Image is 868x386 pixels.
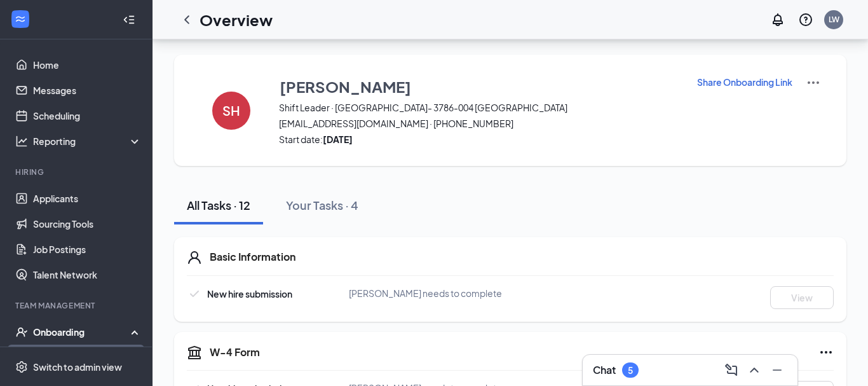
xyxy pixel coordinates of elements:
[33,52,142,78] a: Home
[33,78,142,103] a: Messages
[187,197,250,213] div: All Tasks · 12
[721,360,742,380] button: ComposeMessage
[187,345,202,360] svg: TaxGovernmentIcon
[33,211,142,237] a: Sourcing Tools
[279,117,681,130] span: [EMAIL_ADDRESS][DOMAIN_NAME] · [PHONE_NUMBER]
[280,76,411,97] h3: [PERSON_NAME]
[33,361,122,373] div: Switch to admin view
[33,345,142,370] a: Overview
[33,186,142,211] a: Applicants
[279,75,681,98] button: [PERSON_NAME]
[279,133,681,146] span: Start date:
[33,237,142,262] a: Job Postings
[187,250,202,265] svg: User
[222,106,240,115] h4: SH
[628,365,633,376] div: 5
[696,75,793,89] button: Share Onboarding Link
[767,360,787,380] button: Minimize
[210,345,260,359] h5: W-4 Form
[697,76,792,88] p: Share Onboarding Link
[818,345,834,360] svg: Ellipses
[179,12,194,27] svg: ChevronLeft
[747,362,762,378] svg: ChevronUp
[829,14,839,25] div: LW
[724,362,739,378] svg: ComposeMessage
[33,326,131,338] div: Onboarding
[806,75,821,90] img: More Actions
[770,12,785,27] svg: Notifications
[123,13,135,26] svg: Collapse
[33,103,142,128] a: Scheduling
[349,287,502,299] span: [PERSON_NAME] needs to complete
[770,286,834,309] button: View
[798,12,813,27] svg: QuestionInfo
[15,300,139,311] div: Team Management
[15,135,28,148] svg: Analysis
[593,363,616,377] h3: Chat
[187,286,202,301] svg: Checkmark
[14,13,27,25] svg: WorkstreamLogo
[33,262,142,287] a: Talent Network
[15,167,139,177] div: Hiring
[15,361,28,373] svg: Settings
[279,101,681,114] span: Shift Leader · [GEOGRAPHIC_DATA]- 3786-004 [GEOGRAPHIC_DATA]
[200,9,273,31] h1: Overview
[286,197,358,213] div: Your Tasks · 4
[770,362,785,378] svg: Minimize
[210,250,295,264] h5: Basic Information
[200,75,263,146] button: SH
[744,360,764,380] button: ChevronUp
[323,134,353,145] strong: [DATE]
[33,135,142,148] div: Reporting
[207,288,292,300] span: New hire submission
[15,326,28,338] svg: UserCheck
